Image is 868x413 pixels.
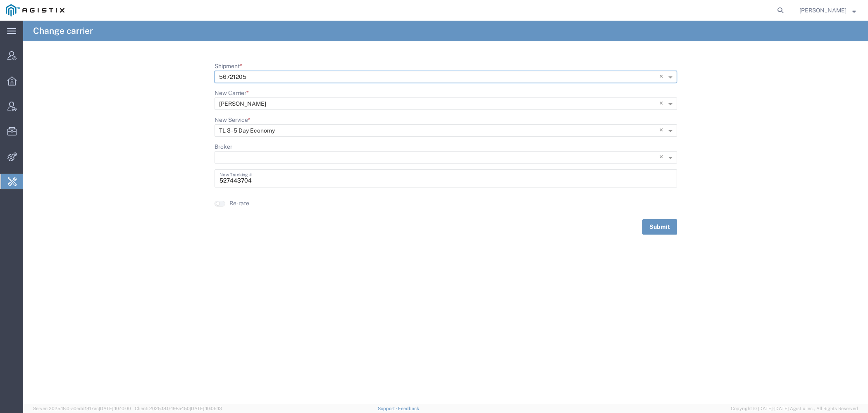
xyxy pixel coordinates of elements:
span: Server: 2025.18.0-a0edd1917ac [33,406,131,411]
a: Feedback [398,406,419,411]
label: New Service [215,116,250,124]
img: logo [6,4,64,17]
span: [DATE] 10:06:13 [190,406,222,411]
label: Shipment [215,62,242,71]
span: Clear all [659,124,666,137]
span: Clear all [659,71,666,83]
span: Client: 2025.18.0-198a450 [135,406,222,411]
label: Re-rate [229,199,249,208]
span: Copyright © [DATE]-[DATE] Agistix Inc., All Rights Reserved [731,405,858,412]
label: Broker [215,142,232,151]
span: Clear all [659,97,666,110]
a: Support [378,406,398,411]
label: New Carrier [215,89,249,97]
h4: Change carrier [33,21,93,41]
button: Submit [642,219,677,235]
span: Kaitlyn Hostetler [799,6,847,15]
button: [PERSON_NAME] [799,5,856,15]
span: [DATE] 10:10:00 [99,406,131,411]
span: Clear all [659,151,666,164]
